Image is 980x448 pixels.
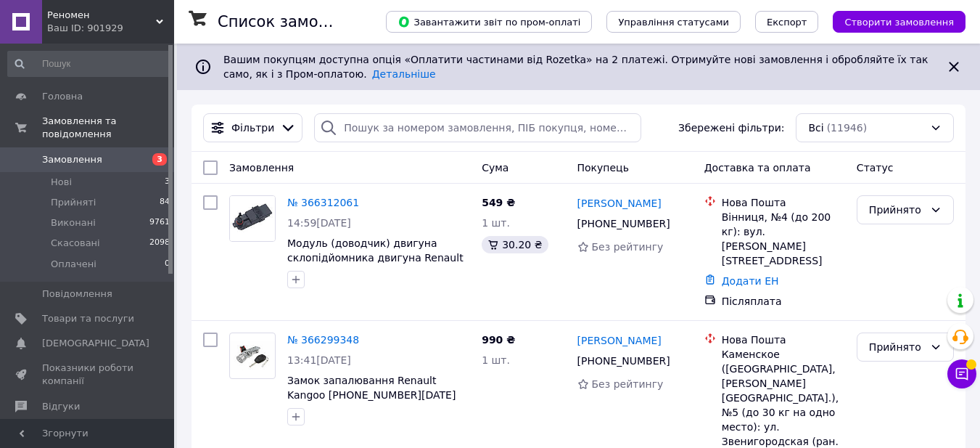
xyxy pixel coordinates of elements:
[869,339,924,355] div: Прийнято
[808,121,823,135] span: Всі
[869,202,924,218] div: Прийнято
[51,176,72,189] span: Нові
[857,162,894,174] span: Статус
[722,294,845,309] div: Післяплата
[42,115,174,141] span: Замовлення та повідомлення
[386,11,592,33] button: Завантажити звіт по пром-оплаті
[149,216,170,229] span: 9761
[231,121,274,135] span: Фільтри
[482,354,510,366] span: 1 шт.
[482,162,508,174] span: Cума
[482,197,515,208] span: 549 ₴
[7,51,171,77] input: Пошук
[42,153,102,166] span: Замовлення
[229,333,276,379] a: Фото товару
[42,288,112,301] span: Повідомлення
[827,122,867,134] span: (11946)
[230,196,275,240] img: Фото товару
[577,162,629,174] span: Покупець
[287,375,456,415] a: Замок запалювання Renault Kangoo [PHONE_NUMBER][DATE][DATE]
[482,334,515,346] span: 990 ₴
[844,17,954,28] span: Створити замовлення
[592,241,664,253] span: Без рейтингу
[149,237,170,250] span: 2098
[51,196,96,209] span: Прийняті
[722,195,845,210] div: Нова Пошта
[223,54,928,80] span: Вашим покупцям доступна опція «Оплатити частинами від Rozetka» на 2 платежі. Отримуйте нові замов...
[398,15,580,28] span: Завантажити звіт по пром-оплаті
[42,362,134,388] span: Показники роботи компанії
[577,218,670,229] span: [PHONE_NUMBER]
[482,236,548,253] div: 30.20 ₴
[47,22,174,35] div: Ваш ID: 901929
[218,13,365,30] h1: Список замовлень
[51,216,96,229] span: Виконані
[618,17,729,28] span: Управління статусами
[482,217,510,229] span: 1 шт.
[833,11,965,33] button: Створити замовлення
[51,258,96,271] span: Оплачені
[755,11,819,33] button: Експорт
[722,275,779,287] a: Додати ЕН
[818,15,965,27] a: Створити замовлення
[704,162,811,174] span: Доставка та оплата
[230,341,275,371] img: Фото товару
[722,333,845,347] div: Нова Пошта
[314,113,641,142] input: Пошук за номером замовлення, ПІБ покупця, номером телефону, Email, номером накладної
[287,197,359,208] a: № 366312061
[160,196,170,209] span: 84
[372,68,436,80] a: Детальніше
[51,237,100,250] span: Скасовані
[287,334,359,346] a: № 366299348
[606,11,741,33] button: Управління статусами
[165,258,170,271] span: 0
[287,237,464,278] a: Модуль (доводчик) двигуна склопідйомника двигуна Renault Laguna 2
[287,354,351,366] span: 13:41[DATE]
[577,333,662,348] a: [PERSON_NAME]
[152,153,167,166] span: 3
[47,9,156,22] span: Реномен
[229,162,294,174] span: Замовлення
[947,359,976,388] button: Чат з покупцем
[42,337,149,350] span: [DEMOGRAPHIC_DATA]
[592,378,664,390] span: Без рейтингу
[767,17,807,28] span: Експорт
[577,355,670,367] span: [PHONE_NUMBER]
[165,176,170,189] span: 3
[229,195,276,242] a: Фото товару
[42,90,83,103] span: Головна
[577,196,662,211] a: [PERSON_NAME]
[722,210,845,268] div: Вінниця, №4 (до 200 кг): вул. [PERSON_NAME][STREET_ADDRESS]
[678,121,784,135] span: Збережені фільтри:
[42,400,80,413] span: Відгуки
[42,312,134,325] span: Товари та послуги
[287,217,351,229] span: 14:59[DATE]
